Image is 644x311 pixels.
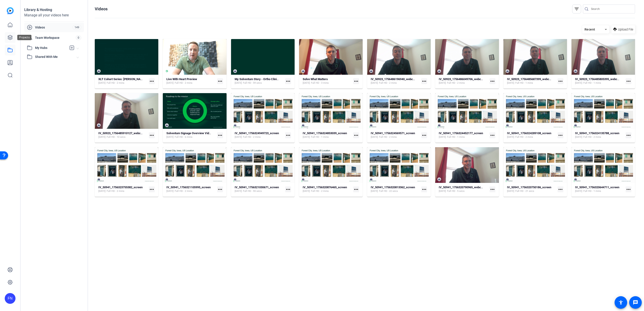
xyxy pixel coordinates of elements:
[5,293,15,304] div: FN
[490,186,495,192] mat-icon: more_horiz
[583,81,601,85] span: Full HD - 1 mins
[17,35,31,40] div: Projects
[311,189,329,193] span: Full HD - 2 mins
[303,186,347,189] strong: IV_50941_1756320876465_screen
[235,131,279,135] strong: IV_50941_1756324949723_screen
[311,81,329,85] span: Full HD - 3 mins
[353,186,359,192] mat-icon: more_horiz
[439,131,487,139] a: IV_50941_1756324452177_screen[DATE]Full HD - 1 mins
[217,78,223,84] mat-icon: more_horiz
[515,135,533,139] span: Full HD - 2 mins
[107,189,124,193] span: Full HD - 2 mins
[98,77,147,85] a: XLT Cohort Series: [PERSON_NAME][DATE]Full HD - 2 mins
[575,186,624,193] a: IV_50941_1756320644711_screen[DATE]Full HD - 1 mins
[235,81,242,85] span: [DATE]
[303,131,347,135] strong: IV_50941_1756324853039_screen
[353,132,359,138] mat-icon: more_horiz
[507,186,551,189] strong: IV_50941_1756320750186_screen
[574,6,579,12] mat-icon: filter_list
[175,135,192,139] span: Full HD - 6 mins
[371,77,419,85] a: IV_50923_1756486196940_webcam[DATE]Full HD - 2 mins
[439,77,485,81] strong: IV_50923_1756486049706_webcam
[149,78,155,84] mat-icon: more_horiz
[98,186,147,193] a: IV_50941_1756323755382_screen[DATE]Full HD - 2 mins
[24,52,84,61] mat-expansion-panel-header: Shared With Me
[98,135,106,139] span: [DATE]
[507,77,553,81] strong: IV_50923_1756485687399_webcam
[371,77,417,81] strong: IV_50923_1756486196940_webcam
[107,81,124,85] span: Full HD - 2 mins
[421,132,427,138] mat-icon: more_horiz
[98,77,146,81] strong: XLT Cohort Series: [PERSON_NAME]
[95,6,108,12] h1: Videos
[166,131,212,135] strong: Solventum Signage Overview Video
[243,135,261,139] span: Full HD - 2 mins
[575,81,582,85] span: [DATE]
[285,78,291,84] mat-icon: more_horiz
[439,186,485,189] strong: IV_50941_1756320790965_webcam
[353,78,359,84] mat-icon: more_horiz
[303,131,351,139] a: IV_50941_1756324853039_screen[DATE]Full HD - 1 mins
[371,186,419,193] a: IV_50941_1756320813362_screen[DATE]Full HD - 22 secs
[235,131,283,139] a: IV_50941_1756324949723_screen[DATE]Full HD - 2 mins
[24,7,84,13] div: Library & Hosting
[235,186,283,193] a: IV_50941_1756321030671_screen[DATE]Full HD - 55 secs
[35,35,76,40] span: Team Workspace
[584,28,595,31] span: Recent
[166,77,215,85] a: Live With Heart Preview[DATE]Full HD - 2 mins
[371,131,419,139] a: IV_50941_1756324569571_screen[DATE]Full HD - 2 mins
[558,186,563,192] mat-icon: more_horiz
[626,132,631,138] mat-icon: more_horiz
[618,27,633,32] span: Upload File
[166,186,211,189] strong: IV_50941_1756321105995_screen
[98,189,106,193] span: [DATE]
[303,135,310,139] span: [DATE]
[166,77,197,81] strong: Live With Heart Preview
[379,81,397,85] span: Full HD - 2 mins
[303,81,310,85] span: [DATE]
[515,81,533,85] span: Full HD - 1 mins
[379,189,398,193] span: Full HD - 22 secs
[303,77,328,81] strong: Solve What Matters
[633,300,638,305] mat-icon: message
[73,25,81,30] span: 149
[76,35,81,40] span: 0
[235,135,242,139] span: [DATE]
[235,189,242,193] span: [DATE]
[243,81,262,85] span: Full HD - 59 secs
[626,78,631,84] mat-icon: more_horiz
[285,186,291,192] mat-icon: more_horiz
[575,135,582,139] span: [DATE]
[235,77,283,85] a: My Solventum Story - Ortho Clinical Specialist Group[DATE]Full HD - 59 secs
[507,186,556,193] a: IV_50941_1756320750186_screen[DATE]Full HD - 21 secs
[515,189,534,193] span: Full HD - 21 secs
[166,131,215,139] a: Solventum Signage Overview Video[DATE]Full HD - 6 mins
[371,81,378,85] span: [DATE]
[507,77,556,85] a: IV_50923_1756485687399_webcam[DATE]Full HD - 1 mins
[243,189,262,193] span: Full HD - 55 secs
[303,77,351,85] a: Solve What Matters[DATE]Full HD - 3 mins
[285,132,291,138] mat-icon: more_horiz
[583,189,601,193] span: Full HD - 1 mins
[149,186,155,192] mat-icon: more_horiz
[490,132,495,138] mat-icon: more_horiz
[98,131,147,139] a: IV_50923_1756485910127_webcam[DATE]Full HD - 10 secs
[24,43,84,52] mat-expansion-panel-header: My Hubs
[575,189,582,193] span: [DATE]
[35,46,67,50] span: My Hubs
[235,186,279,189] strong: IV_50941_1756321030671_screen
[98,81,106,85] span: [DATE]
[371,131,415,135] strong: IV_50941_1756324569571_screen
[447,135,465,139] span: Full HD - 1 mins
[507,131,551,135] strong: IV_50941_1756324289108_screen
[439,77,487,85] a: IV_50923_1756486049706_webcam[DATE]Full HD - 2 mins
[166,81,174,85] span: [DATE]
[35,25,73,30] span: Videos
[558,132,563,138] mat-icon: more_horiz
[7,7,14,14] img: blue-gradient.svg
[166,135,174,139] span: [DATE]
[611,25,635,33] button: Upload File
[379,135,397,139] span: Full HD - 2 mins
[235,77,302,81] strong: My Solventum Story - Ortho Clinical Specialist Group
[439,81,446,85] span: [DATE]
